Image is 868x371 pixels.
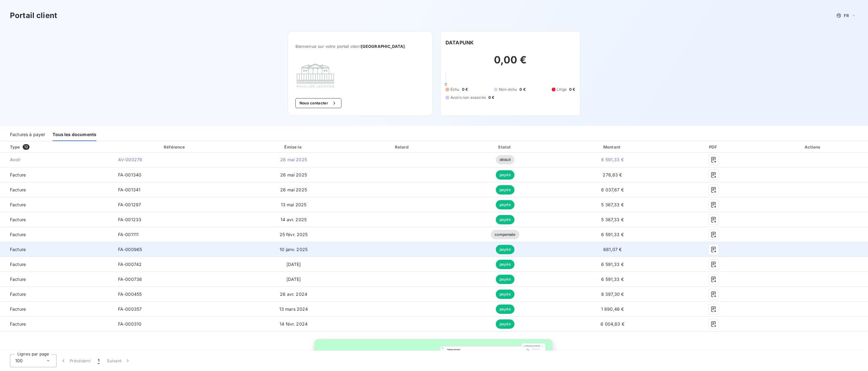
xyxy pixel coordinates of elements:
[23,144,30,150] span: 12
[601,217,624,222] span: 5 367,33 €
[496,170,514,180] span: payée
[10,10,57,21] h3: Portail client
[601,262,624,267] span: 6 591,33 €
[280,187,307,192] span: 26 mai 2025
[10,128,45,141] div: Factures à payer
[499,87,517,92] span: Non-échu
[279,306,308,312] span: 13 mars 2024
[488,95,494,100] span: 0 €
[5,202,108,208] span: Facture
[496,215,514,224] span: payée
[496,155,514,164] span: déduit
[557,144,668,150] div: Montant
[118,202,141,207] span: FA-001297
[496,260,514,269] span: payée
[118,291,142,297] span: FA-000455
[462,87,468,92] span: 0 €
[351,144,453,150] div: Retard
[496,245,514,254] span: payée
[450,95,486,100] span: Avoirs non associés
[98,358,99,364] span: 1
[445,54,575,72] h2: 0,00 €
[295,64,335,88] img: Company logo
[601,321,624,327] span: 6 004,83 €
[118,262,142,267] span: FA-000742
[281,217,307,222] span: 14 avr. 2025
[280,232,308,237] span: 25 févr. 2025
[601,187,624,192] span: 6 037,67 €
[5,291,108,297] span: Facture
[601,202,624,207] span: 5 367,33 €
[496,275,514,284] span: payée
[118,217,141,222] span: FA-001233
[601,277,624,282] span: 6 591,33 €
[5,231,108,238] span: Facture
[496,290,514,299] span: payée
[286,262,301,267] span: [DATE]
[57,354,94,367] button: Précédent
[5,276,108,282] span: Facture
[5,306,108,312] span: Facture
[5,172,108,178] span: Facture
[53,128,96,141] div: Tous les documents
[295,98,341,108] button: Nous contacter
[496,200,514,209] span: payée
[280,291,307,297] span: 26 avr. 2024
[601,157,624,162] span: 6 591,33 €
[519,87,525,92] span: 0 €
[286,277,301,282] span: [DATE]
[455,144,555,150] div: Statut
[94,354,103,367] button: 1
[496,185,514,195] span: payée
[280,157,307,162] span: 26 mai 2025
[491,230,519,239] span: compensée
[280,247,308,252] span: 10 janv. 2025
[5,217,108,223] span: Facture
[118,187,140,192] span: FA-001341
[118,232,139,237] span: FA-001111
[601,306,624,312] span: 1 890,46 €
[15,358,23,364] span: 100
[557,87,567,92] span: Litige
[5,187,108,193] span: Facture
[118,247,142,252] span: FA-000965
[361,44,405,49] span: [GEOGRAPHIC_DATA]
[5,261,108,268] span: Facture
[670,144,757,150] div: PDF
[118,172,141,177] span: FA-001340
[280,321,308,327] span: 14 févr. 2024
[118,157,142,162] span: AV-000276
[445,39,474,46] h6: DATAPUNK
[603,172,622,177] span: 276,83 €
[5,321,108,327] span: Facture
[280,172,307,177] span: 26 mai 2025
[759,144,867,150] div: Actions
[445,82,447,87] span: 0
[496,305,514,314] span: payée
[103,354,135,367] button: Suivant
[844,13,849,18] span: FR
[118,277,142,282] span: FA-000736
[164,144,185,149] div: Référence
[5,157,108,163] span: Avoir
[569,87,575,92] span: 0 €
[118,306,142,312] span: FA-000357
[295,44,425,49] span: Bienvenue sur votre portail client .
[601,232,624,237] span: 6 591,33 €
[118,321,141,327] span: FA-000310
[238,144,349,150] div: Émise le
[6,144,112,150] div: Type
[450,87,459,92] span: Échu
[496,319,514,329] span: payée
[603,247,622,252] span: 681,07 €
[281,202,307,207] span: 13 mai 2025
[5,246,108,253] span: Facture
[601,291,624,297] span: 8 397,30 €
